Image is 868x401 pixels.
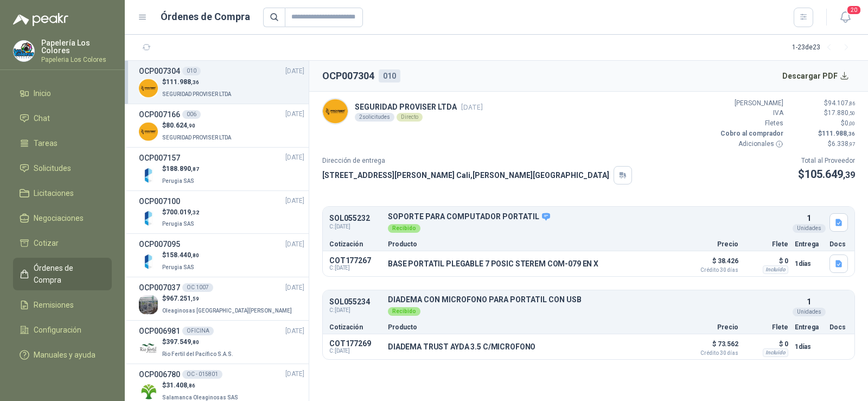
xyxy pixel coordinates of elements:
span: ,87 [191,166,199,172]
p: Flete [745,324,788,330]
a: Tareas [13,133,112,154]
span: ,86 [187,383,195,389]
span: SEGURIDAD PROVISER LTDA [162,91,231,97]
img: Logo peakr [13,13,68,26]
span: ,59 [191,296,199,302]
span: Tareas [34,137,58,149]
p: Entrega [795,241,823,247]
span: Crédito 30 días [684,351,738,356]
div: 006 [182,110,201,119]
p: SOPORTE PARA COMPUTADOR PORTATIL [388,212,788,222]
button: Descargar PDF [776,65,856,87]
span: Inicio [34,87,51,99]
p: BASE PORTATIL PLEGABLE 7 POSIC STEREM COM-079 EN X [388,259,598,268]
div: 010 [379,69,400,82]
p: Papeleria Los Colores [41,56,112,63]
div: Unidades [793,224,826,233]
button: 20 [835,8,855,27]
span: C: [DATE] [329,265,381,271]
a: Inicio [13,83,112,104]
p: Flete [745,241,788,247]
p: $ 38.426 [684,254,738,273]
p: COT177267 [329,256,381,265]
a: OCP007037OC 1007[DATE] Company Logo$967.251,59Oleaginosas [GEOGRAPHIC_DATA][PERSON_NAME] [139,282,304,316]
span: Negociaciones [34,212,84,224]
a: OCP007166006[DATE] Company Logo$80.624,90SEGURIDAD PROVISER LTDA [139,109,304,143]
h3: OCP007037 [139,282,180,294]
p: Total al Proveedor [798,156,855,166]
span: ,80 [191,339,199,345]
span: 967.251 [166,295,199,302]
p: Entrega [795,324,823,330]
img: Company Logo [139,339,158,358]
a: Chat [13,108,112,129]
div: Incluido [763,265,788,274]
span: 31.408 [166,381,195,389]
span: [DATE] [285,239,304,250]
p: Papelería Los Colores [41,39,112,54]
span: 80.624 [166,122,195,129]
span: [DATE] [285,66,304,77]
a: Cotizar [13,233,112,253]
span: C: [DATE] [329,306,381,315]
p: Cobro al comprador [718,129,783,139]
p: $ [162,120,233,131]
img: Company Logo [139,79,158,98]
a: Manuales y ayuda [13,345,112,365]
span: 20 [846,5,861,15]
span: 397.549 [166,338,199,346]
img: Company Logo [139,295,158,314]
span: 111.988 [166,78,199,86]
p: 1 días [795,340,823,353]
p: [PERSON_NAME] [718,98,783,109]
img: Company Logo [139,122,158,141]
span: ,50 [848,110,855,116]
span: 6.338 [832,140,855,148]
p: $ [790,139,855,149]
span: Licitaciones [34,187,74,199]
div: Unidades [793,308,826,316]
span: 0 [845,119,855,127]
p: $ [162,77,233,87]
div: Recibido [388,224,420,233]
a: Negociaciones [13,208,112,228]
img: Company Logo [139,382,158,401]
img: Company Logo [323,99,348,124]
span: ,36 [847,131,855,137]
span: Configuración [34,324,81,336]
p: Producto [388,241,678,247]
span: 188.890 [166,165,199,173]
p: Docs [829,324,848,330]
span: ,00 [848,120,855,126]
p: $ [790,129,855,139]
span: Crédito 30 días [684,268,738,273]
p: Fletes [718,118,783,129]
span: Remisiones [34,299,74,311]
p: Producto [388,324,678,330]
span: ,39 [843,170,855,180]
a: Remisiones [13,295,112,315]
a: OCP007157[DATE] Company Logo$188.890,87Perugia SAS [139,152,304,186]
h3: OCP007304 [139,65,180,77]
a: Órdenes de Compra [13,258,112,290]
img: Company Logo [139,208,158,227]
span: ,90 [187,123,195,129]
div: 2 solicitudes [355,113,394,122]
span: 700.019 [166,208,199,216]
h3: OCP007100 [139,195,180,207]
a: Configuración [13,320,112,340]
p: Cotización [329,324,381,330]
p: $ [162,164,199,174]
div: 1 - 23 de 23 [792,39,855,56]
h3: OCP006981 [139,325,180,337]
h2: OCP007304 [322,68,374,84]
p: $ 0 [745,254,788,268]
p: DIADEMA CON MICROFONO PARA PORTATIL CON USB [388,296,788,304]
span: 17.880 [828,109,855,117]
div: OC - 015801 [182,370,222,379]
img: Company Logo [14,41,34,61]
p: $ [790,118,855,129]
p: $ [162,337,235,347]
span: ,86 [848,100,855,106]
a: Licitaciones [13,183,112,203]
